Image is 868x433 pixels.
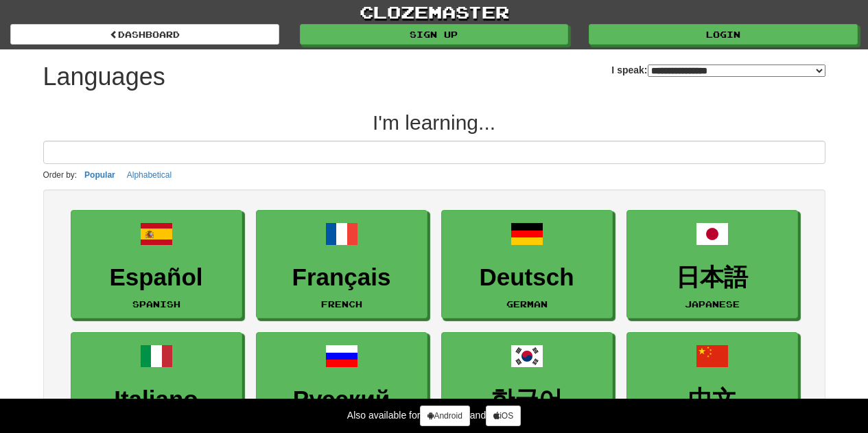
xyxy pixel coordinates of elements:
a: FrançaisFrench [256,210,427,319]
a: dashboard [10,24,279,45]
small: Order by: [43,170,78,180]
a: iOS [486,406,521,426]
a: Login [589,24,858,45]
h1: Languages [43,63,165,91]
h3: 中文 [634,386,790,413]
small: French [321,299,362,309]
h3: 한국어 [449,386,605,413]
select: I speak: [648,65,825,77]
h2: I'm learning... [43,111,825,134]
h3: Español [78,264,235,291]
h3: Italiano [78,386,235,413]
a: EspañolSpanish [71,210,242,319]
h3: Deutsch [449,264,605,291]
label: I speak: [611,63,825,77]
h3: Русский [263,386,420,413]
a: Android [420,406,469,426]
a: DeutschGerman [441,210,613,319]
h3: Français [263,264,420,291]
a: 日本語Japanese [626,210,798,319]
a: Sign up [300,24,569,45]
button: Popular [80,167,119,183]
small: German [506,299,548,309]
button: Alphabetical [123,167,176,183]
small: Spanish [132,299,180,309]
h3: 日本語 [634,264,790,291]
small: Japanese [685,299,740,309]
